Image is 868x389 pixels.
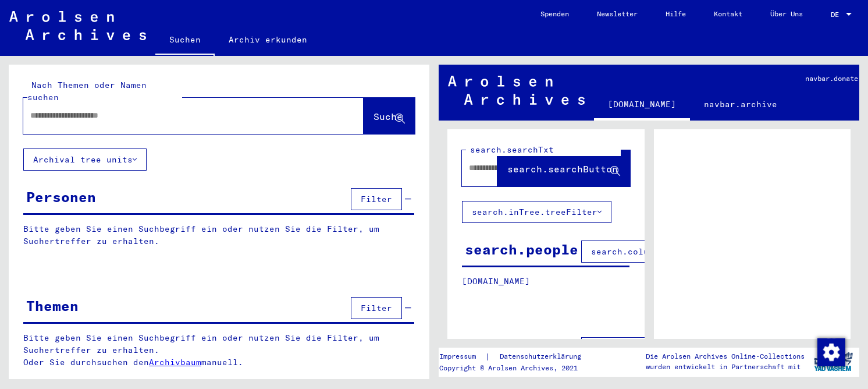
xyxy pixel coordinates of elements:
[23,223,414,247] p: Bitte geben Sie einen Suchbegriff ein oder nutzen Sie die Filter, um Suchertreffer zu erhalten.
[149,357,201,367] a: Archivbaum
[23,332,415,369] p: Bitte geben Sie einen Suchbegriff ein oder nutzen Sie die Filter, um Suchertreffer zu erhalten. O...
[439,351,595,363] div: |
[465,335,578,356] div: search.topics
[9,11,146,40] img: Arolsen_neg.svg
[470,144,554,155] mat-label: search.searchTxt
[373,111,403,122] span: Suche
[361,303,392,313] span: Filter
[646,351,805,362] p: Die Arolsen Archives Online-Collections
[690,90,791,118] a: navbar.archive
[462,201,611,223] button: search.inTree.treeFilter
[581,337,737,359] button: search.columnFilter.filter
[27,80,147,102] mat-label: Nach Themen oder Namen suchen
[581,241,737,263] button: search.columnFilter.filter
[591,246,727,257] span: search.columnFilter.filter
[497,150,630,186] button: search.searchButton
[594,90,690,121] a: [DOMAIN_NAME]
[812,347,855,376] img: yv_logo.png
[465,239,578,260] div: search.people
[646,362,805,372] p: wurden entwickelt in Partnerschaft mit
[462,275,629,288] p: [DOMAIN_NAME]
[507,163,618,175] span: search.searchButton
[439,351,485,363] a: Impressum
[155,26,215,56] a: Suchen
[817,338,845,366] img: Zustimmung ändern
[26,186,96,207] div: Personen
[364,98,415,134] button: Suche
[26,295,79,316] div: Themen
[215,26,321,54] a: Archiv erkunden
[448,76,585,105] img: Arolsen_neg.svg
[351,297,402,319] button: Filter
[351,188,402,210] button: Filter
[490,351,595,363] a: Datenschutzerklärung
[23,148,147,171] button: Archival tree units
[439,363,595,373] p: Copyright © Arolsen Archives, 2021
[361,194,392,204] span: Filter
[831,10,844,19] span: DE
